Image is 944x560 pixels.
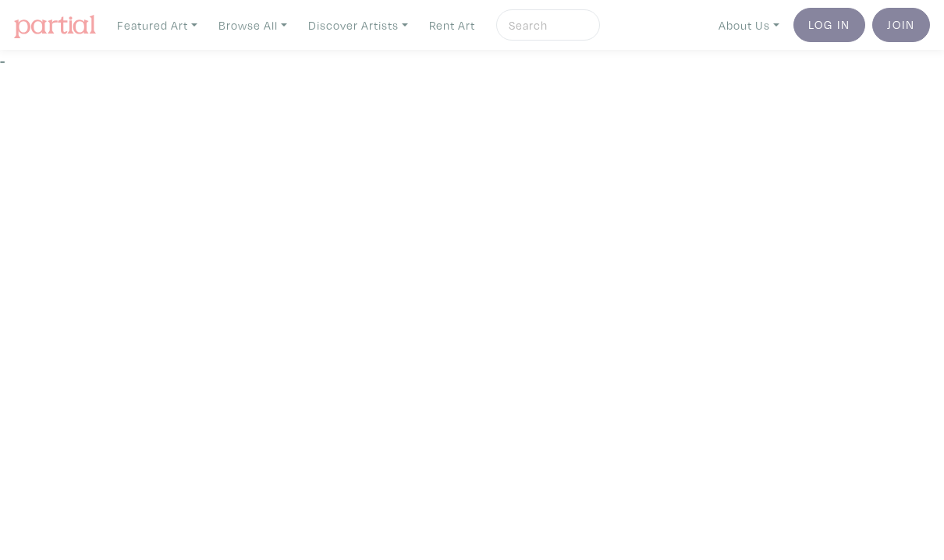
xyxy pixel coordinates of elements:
a: Join [872,8,930,42]
a: Browse All [211,9,294,41]
a: Discover Artists [301,9,415,41]
a: Log In [793,8,865,42]
a: About Us [712,9,786,41]
a: Featured Art [110,9,204,41]
input: Search [507,16,585,35]
a: Rent Art [422,9,482,41]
